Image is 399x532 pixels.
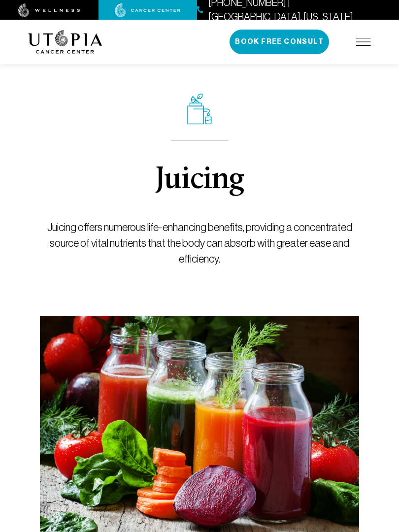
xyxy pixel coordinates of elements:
img: cancer center [115,3,181,17]
p: Juicing offers numerous life-enhancing benefits, providing a concentrated source of vital nutrien... [40,220,359,267]
img: icon [187,94,212,125]
img: logo [28,30,102,54]
img: icon-hamburger [356,38,371,46]
h1: Juicing [155,165,243,196]
button: Book Free Consult [230,30,329,54]
img: wellness [18,3,80,17]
